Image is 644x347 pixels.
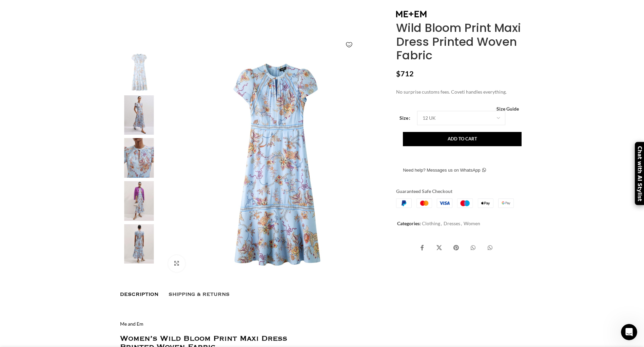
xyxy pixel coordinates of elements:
[396,88,524,96] p: No surprise customs fees. Coveti handles everything.
[483,241,497,254] a: WhatsApp social link
[415,241,429,254] a: Facebook social link
[432,241,446,254] a: X social link
[441,220,442,227] span: ,
[461,220,462,227] span: ,
[396,21,524,62] h1: Wild Bloom Print Maxi Dress Printed Woven Fabric
[396,69,414,78] bdi: 712
[169,291,230,298] span: Shipping & Returns
[397,220,421,226] span: Categories:
[118,181,160,221] img: Me and Em Multicolour dress
[169,287,230,302] a: Shipping & Returns
[399,114,410,122] label: Size
[396,11,427,17] img: Me and Em
[118,95,160,135] img: Me and Em dresses
[444,220,460,226] a: Dresses
[621,324,637,340] iframe: Intercom live chat
[118,138,160,178] img: Me and Em collection
[466,241,480,254] a: WhatsApp social link
[396,188,452,194] strong: Guaranteed Safe Checkout
[120,321,143,327] a: Me and Em
[396,163,492,177] a: Need help? Messages us on WhatsApp
[396,198,514,208] img: guaranteed-safe-checkout-bordered.j
[422,220,440,226] a: Clothing
[464,220,480,226] a: Women
[120,291,158,298] span: Description
[449,241,463,254] a: Pinterest social link
[120,287,158,302] a: Description
[396,69,401,78] span: $
[403,132,522,146] button: Add to cart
